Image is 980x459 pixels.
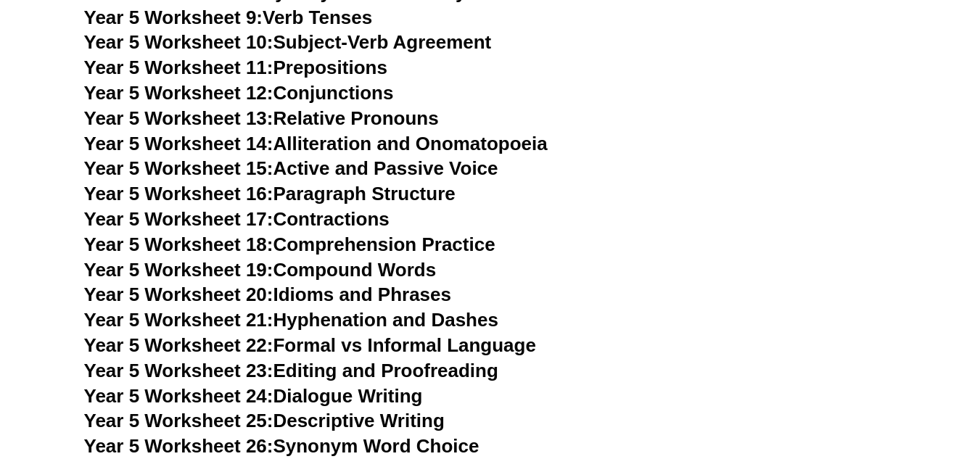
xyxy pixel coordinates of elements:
[84,31,273,53] span: Year 5 Worksheet 10:
[84,183,273,204] span: Year 5 Worksheet 16:
[84,133,273,154] span: Year 5 Worksheet 14:
[84,334,536,356] a: Year 5 Worksheet 22:Formal vs Informal Language
[84,31,492,53] a: Year 5 Worksheet 10:Subject-Verb Agreement
[84,435,273,457] span: Year 5 Worksheet 26:
[84,410,273,431] span: Year 5 Worksheet 25:
[84,57,273,78] span: Year 5 Worksheet 11:
[84,360,273,381] span: Year 5 Worksheet 23:
[84,309,273,331] span: Year 5 Worksheet 21:
[84,157,273,179] span: Year 5 Worksheet 15:
[84,133,548,154] a: Year 5 Worksheet 14:Alliteration and Onomatopoeia
[84,360,498,381] a: Year 5 Worksheet 23:Editing and Proofreading
[84,385,423,407] a: Year 5 Worksheet 24:Dialogue Writing
[84,7,373,28] a: Year 5 Worksheet 9:Verb Tenses
[84,107,273,129] span: Year 5 Worksheet 13:
[84,7,263,28] span: Year 5 Worksheet 9:
[84,183,456,204] a: Year 5 Worksheet 16:Paragraph Structure
[84,309,498,331] a: Year 5 Worksheet 21:Hyphenation and Dashes
[84,410,445,431] a: Year 5 Worksheet 25:Descriptive Writing
[84,435,479,457] a: Year 5 Worksheet 26:Synonym Word Choice
[84,284,451,305] a: Year 5 Worksheet 20:Idioms and Phrases
[84,259,273,281] span: Year 5 Worksheet 19:
[84,233,273,255] span: Year 5 Worksheet 18:
[84,82,394,104] a: Year 5 Worksheet 12:Conjunctions
[84,233,495,255] a: Year 5 Worksheet 18:Comprehension Practice
[84,208,390,230] a: Year 5 Worksheet 17:Contractions
[84,57,387,78] a: Year 5 Worksheet 11:Prepositions
[84,385,273,407] span: Year 5 Worksheet 24:
[84,259,437,281] a: Year 5 Worksheet 19:Compound Words
[738,295,980,459] iframe: Chat Widget
[84,107,439,129] a: Year 5 Worksheet 13:Relative Pronouns
[84,82,273,104] span: Year 5 Worksheet 12:
[84,208,273,230] span: Year 5 Worksheet 17:
[84,157,498,179] a: Year 5 Worksheet 15:Active and Passive Voice
[84,284,273,305] span: Year 5 Worksheet 20:
[84,334,273,356] span: Year 5 Worksheet 22:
